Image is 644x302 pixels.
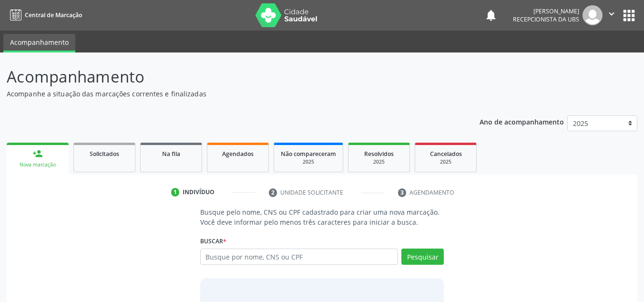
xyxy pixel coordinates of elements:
span: Central de Marcação [25,11,82,19]
div: [PERSON_NAME] [513,7,579,15]
p: Acompanhe a situação das marcações correntes e finalizadas [7,89,448,99]
p: Acompanhamento [7,65,448,89]
div: person_add [32,148,43,159]
span: Cancelados [430,150,462,158]
div: 2025 [355,158,403,166]
div: 2025 [281,158,336,166]
span: Recepcionista da UBS [513,15,579,23]
span: Solicitados [90,150,119,158]
p: Ano de acompanhamento [480,115,564,127]
span: Agendados [222,150,254,158]
div: 1 [171,188,180,197]
a: Central de Marcação [7,7,82,23]
div: Nova marcação [13,161,62,168]
input: Busque por nome, CNS ou CPF [200,249,399,265]
button: notifications [484,9,498,22]
button: apps [621,7,637,24]
div: 2025 [422,158,470,166]
span: Não compareceram [281,150,336,158]
img: img [583,5,603,25]
button:  [603,5,621,25]
i:  [606,9,617,19]
span: Na fila [162,150,180,158]
label: Buscar [200,234,226,249]
p: Busque pelo nome, CNS ou CPF cadastrado para criar uma nova marcação. Você deve informar pelo men... [200,207,444,227]
span: Resolvidos [364,150,394,158]
a: Acompanhamento [3,34,75,52]
div: Indivíduo [183,188,215,197]
button: Pesquisar [401,249,444,265]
